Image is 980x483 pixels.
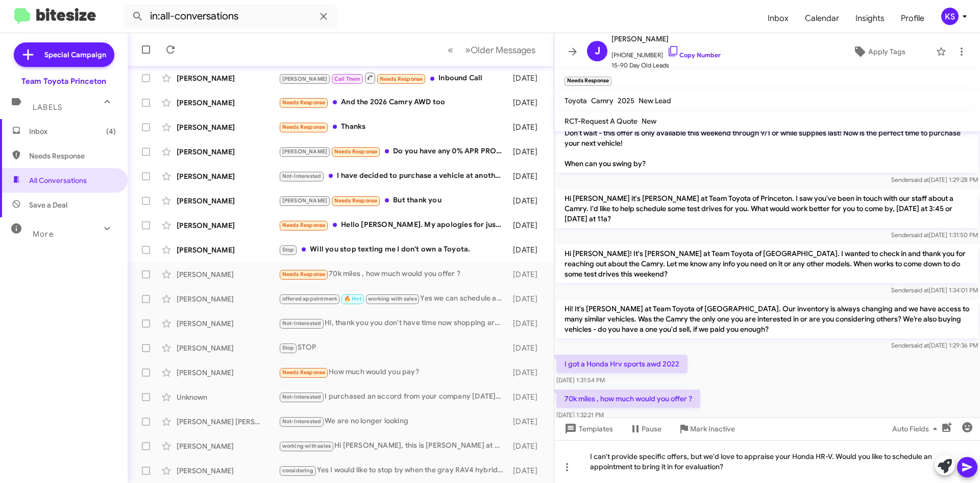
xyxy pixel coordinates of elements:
[508,73,546,83] div: [DATE]
[911,176,929,183] span: said at
[334,76,361,82] span: Call Them
[639,96,671,105] span: New Lead
[106,126,116,136] span: (4)
[797,4,847,33] a: Calendar
[565,117,638,126] span: RCT-Request A Quote
[554,420,621,438] button: Templates
[177,343,279,353] div: [PERSON_NAME]
[177,196,279,206] div: [PERSON_NAME]
[177,220,279,231] div: [PERSON_NAME]
[508,392,546,402] div: [DATE]
[279,391,508,403] div: I purchased an accord from your company [DATE]. I'm good for now. Ty
[279,342,508,354] div: STOP
[282,76,328,82] span: [PERSON_NAME]
[282,124,326,130] span: Needs Response
[508,269,546,280] div: [DATE]
[33,103,62,112] span: Labels
[279,244,508,256] div: Will you stop texting me I don't own a Toyota.
[667,51,721,59] a: Copy Number
[508,294,546,304] div: [DATE]
[279,146,508,157] div: Do you have any 0% APR PROMOTIONS
[177,171,279,181] div: [PERSON_NAME]
[282,320,322,327] span: Not-Interested
[282,148,328,155] span: [PERSON_NAME]
[279,219,508,231] div: Hello [PERSON_NAME]. My apologies for just now getting back to you. Our family went ahead and put...
[611,60,721,71] span: 15-90 Day Old Leads
[508,245,546,255] div: [DATE]
[759,4,797,33] a: Inbox
[344,295,361,302] span: 🔥 Hot
[565,77,611,86] small: Needs Response
[941,8,959,25] div: KS
[279,440,508,452] div: Hi [PERSON_NAME], this is [PERSON_NAME] at Team Toyota of Princeton. Are you still looking to sel...
[465,43,471,56] span: »
[29,151,116,161] span: Needs Response
[282,222,326,228] span: Needs Response
[282,99,326,106] span: Needs Response
[508,466,546,476] div: [DATE]
[448,43,453,56] span: «
[279,195,508,206] div: But thank you
[642,420,661,438] span: Pause
[508,122,546,132] div: [DATE]
[565,96,587,105] span: Toyota
[933,8,969,25] button: KS
[891,286,978,294] span: Sender [DATE] 1:34:01 PM
[279,416,508,427] div: We are no longer looking
[611,33,721,45] span: [PERSON_NAME]
[282,369,326,376] span: Needs Response
[368,295,417,302] span: working with sales
[459,39,542,60] button: Next
[282,394,322,400] span: Not-Interested
[868,42,905,61] span: Apply Tags
[508,220,546,231] div: [DATE]
[177,367,279,378] div: [PERSON_NAME]
[554,440,980,483] div: I can't provide specific offers, but we'd love to appraise your Honda HR-V. Would you like to sch...
[177,441,279,451] div: [PERSON_NAME]
[279,317,508,329] div: Hi, thank you you don't have time now shopping around for hybrids and prices and safety features....
[591,96,614,105] span: Camry
[334,197,378,204] span: Needs Response
[618,96,634,105] span: 2025
[33,229,54,239] span: More
[595,43,600,59] span: J
[508,147,546,157] div: [DATE]
[177,466,279,476] div: [PERSON_NAME]
[282,344,295,351] span: Stop
[282,418,322,425] span: Not-Interested
[334,148,378,155] span: Needs Response
[556,376,605,384] span: [DATE] 1:31:54 PM
[690,420,735,438] span: Mark Inactive
[508,367,546,378] div: [DATE]
[279,465,508,476] div: Yes I would like to stop by when the gray RAV4 hybrid XSE arrives.
[893,4,933,33] a: Profile
[177,269,279,280] div: [PERSON_NAME]
[471,44,535,56] span: Older Messages
[124,4,338,29] input: Search
[282,295,337,302] span: offered appointment
[279,293,508,305] div: Yes we can schedule an appointment for an evaluation. Most of this afternoon, [DATE], is open.
[847,4,893,33] a: Insights
[891,341,978,349] span: Sender [DATE] 1:29:36 PM
[508,98,546,108] div: [DATE]
[442,39,542,60] nav: Page navigation example
[556,389,700,408] p: 70k miles , how much would you offer ?
[556,300,978,338] p: Hi! It's [PERSON_NAME] at Team Toyota of [GEOGRAPHIC_DATA]. Our inventory is always changing and ...
[279,121,508,133] div: Thanks
[21,76,106,86] div: Team Toyota Princeton
[279,97,508,108] div: And the 2026 Camry AWD too
[29,126,116,136] span: Inbox
[177,122,279,132] div: [PERSON_NAME]
[891,231,978,239] span: Sender [DATE] 1:31:50 PM
[884,420,949,438] button: Auto Fields
[621,420,670,438] button: Pause
[508,171,546,181] div: [DATE]
[282,467,313,474] span: considering
[177,147,279,157] div: [PERSON_NAME]
[279,268,508,280] div: 70k miles , how much would you offer ?
[911,231,929,239] span: said at
[911,341,929,349] span: said at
